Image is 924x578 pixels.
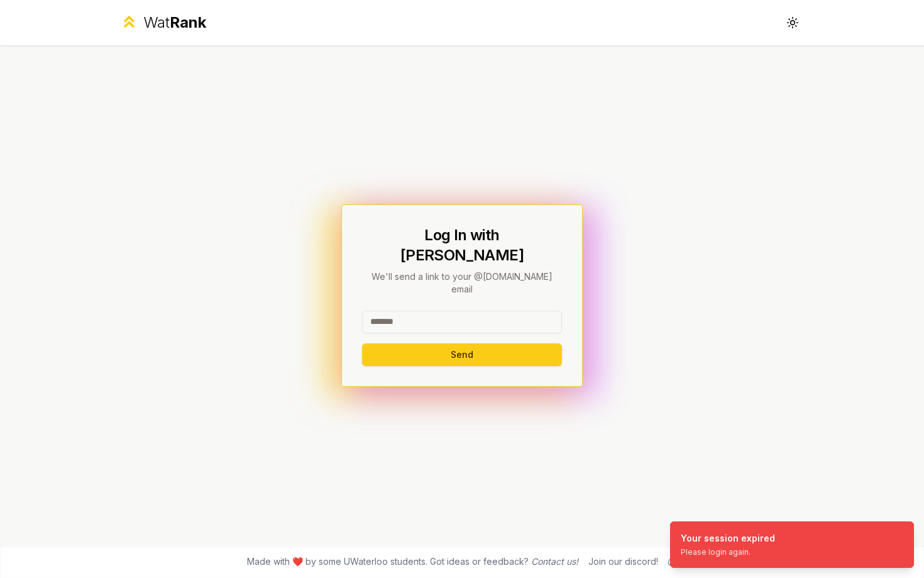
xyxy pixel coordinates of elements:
[247,555,578,568] span: Made with ❤️ by some UWaterloo students. Got ideas or feedback?
[588,555,658,568] div: Join our discord!
[362,270,562,296] p: We'll send a link to your @[DOMAIN_NAME] email
[681,532,775,545] div: Your session expired
[362,225,562,265] h1: Log In with [PERSON_NAME]
[362,343,562,366] button: Send
[143,13,206,33] div: Wat
[170,13,206,31] span: Rank
[120,13,206,33] a: WatRank
[681,547,775,557] div: Please login again.
[531,556,578,567] a: Contact us!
